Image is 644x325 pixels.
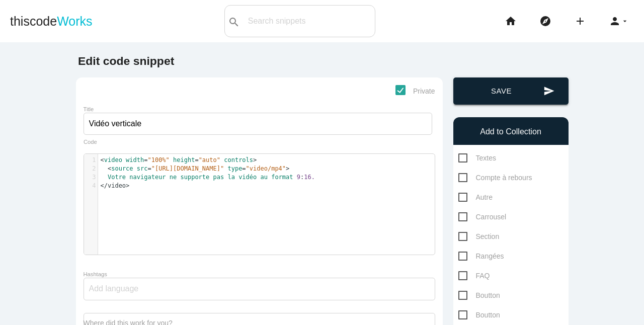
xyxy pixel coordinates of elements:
span: la [227,174,234,181]
h6: Add to Collection [458,127,563,136]
button: search [225,6,243,37]
span: "auto" [199,156,220,164]
span: Private [395,85,435,98]
span: < [101,182,104,189]
span: = [147,165,151,172]
span: > [286,165,289,172]
span: type [227,165,242,172]
span: au [261,174,268,181]
span: = [242,165,246,172]
span: src [137,165,148,172]
input: Add language [89,278,149,299]
span: Compte à rebours [458,172,532,184]
span: pas [213,174,224,181]
label: Title [84,106,94,112]
span: Boutton [458,309,500,321]
input: Search snippets [243,11,375,32]
span: navigateur [129,174,166,181]
span: Votre [108,174,126,181]
span: format [271,174,293,181]
button: sendSave [453,77,569,105]
span: Boutton [458,289,500,302]
span: < [108,165,111,172]
i: person [609,5,621,37]
span: vidéo [238,174,257,181]
span: Textes [458,152,496,165]
label: Hashtags [84,271,107,277]
span: = [144,156,147,164]
span: : [101,174,315,181]
span: video [104,156,122,164]
div: 3 [84,173,98,182]
span: = [195,156,198,164]
span: controls [224,156,253,164]
span: Works [57,14,92,28]
i: send [543,77,554,105]
span: ne [170,174,177,181]
div: 4 [84,182,98,190]
i: search [228,6,240,38]
b: Edit code snippet [78,54,174,67]
span: source [111,165,133,172]
span: width [126,156,144,164]
span: FAQ [458,270,490,282]
span: Carrousel [458,211,507,223]
div: 2 [84,165,98,173]
i: explore [539,5,551,37]
span: 9 [297,174,300,181]
i: arrow_drop_down [621,5,629,37]
span: Rangées [458,250,504,263]
span: < [101,156,104,164]
a: thiscodeWorks [10,5,93,37]
label: Code [84,139,97,145]
span: /video> [104,182,130,189]
i: add [574,5,586,37]
span: Section [458,230,500,243]
span: 16. [304,174,315,181]
i: home [505,5,517,37]
div: 1 [84,156,98,165]
span: height [173,156,195,164]
span: "[URL][DOMAIN_NAME]" [151,165,224,172]
span: "100%" [147,156,169,164]
span: "video/mp4" [246,165,286,172]
span: Autre [458,191,493,204]
span: > [253,156,257,164]
span: supporte [181,174,210,181]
